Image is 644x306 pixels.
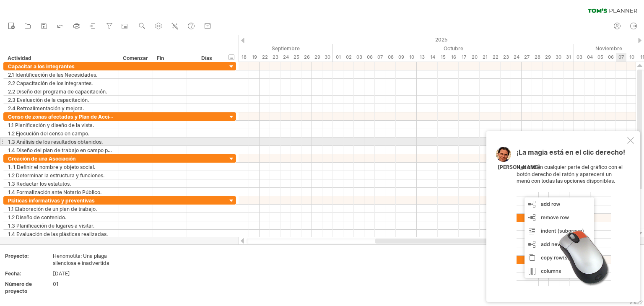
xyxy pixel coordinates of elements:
font: Comenzar [123,55,148,61]
font: 31 [566,54,571,60]
font: 26 [304,54,310,60]
font: Henomotita: Una plaga silenciosa e inadvertida [53,253,109,266]
font: Censo de zonas afectadas y Plan de Acción [8,113,115,120]
font: [PERSON_NAME] [498,164,540,170]
font: Actividad [8,55,31,61]
font: 07 [377,54,383,60]
font: 08 [388,54,394,60]
font: 18 [241,54,247,60]
font: Haz clic en cualquier parte del gráfico con el botón derecho del ratón y aparecerá un menú con to... [517,164,623,184]
font: 07 [618,54,624,60]
font: 09 [398,54,404,60]
font: Fin [157,55,164,61]
div: Martes, 21 de octubre de 2025 [480,53,490,62]
font: Número de proyecto [5,281,32,294]
div: Octubre de 2025 [333,44,574,53]
font: 29 [314,54,320,60]
font: 2.4 Retroalimentación y mejora. [8,105,84,112]
div: Viernes, 7 de noviembre de 2025 [616,53,626,62]
font: 21 [483,54,488,60]
font: 2.1 Identificación de las Necesidades. [8,72,97,78]
div: Viernes, 26 de septiembre de 2025 [301,53,312,62]
font: 2.2 Diseño del programa de capacitación. [8,88,107,95]
font: 1.2 Determinar la estructura y funciones. [8,172,104,179]
div: Viernes, 17 de octubre de 2025 [459,53,469,62]
font: 1.3 Análisis de los resultados obtenidos. [8,139,103,145]
font: 2.2 Capacitación de los integrantes. [8,80,93,86]
font: 06 [367,54,373,60]
font: 23 [273,54,278,60]
font: 02 [346,54,352,60]
font: 2.3 Evaluación de la capacitación. [8,97,89,103]
div: Jueves, 30 de octubre de 2025 [553,53,563,62]
font: 24 [514,54,519,60]
font: 1.4 Diseño del plan de trabajo en campo para combatir la plaga. [8,147,160,153]
div: Viernes, 10 de octubre de 2025 [406,53,417,62]
font: 1.1 Planificación y diseño de la vista. [8,122,94,128]
font: 1. 1 Definir el nombre y objeto social. [8,164,95,170]
font: 2025 [435,36,447,43]
font: 22 [262,54,268,60]
div: Miércoles, 8 de octubre de 2025 [385,53,396,62]
div: Jueves, 6 de noviembre de 2025 [605,53,616,62]
div: Lunes, 29 de septiembre de 2025 [312,53,322,62]
div: Miércoles, 24 de septiembre de 2025 [280,53,291,62]
div: Martes, 30 de septiembre de 2025 [322,53,333,62]
font: 04 [587,54,593,60]
font: 1.2 Diseño de contenido. [8,214,66,220]
font: Pláticas informativas y preventivas [8,197,95,204]
font: 20 [472,54,478,60]
font: 1.2 Ejecución del censo en campo. [8,130,89,137]
font: 23 [503,54,509,60]
font: 10 [629,54,634,60]
font: 03 [356,54,362,60]
div: Lunes, 10 de noviembre de 2025 [626,53,637,62]
div: Martes, 23 de septiembre de 2025 [270,53,280,62]
font: 01 [53,281,59,287]
font: Creación de una Asociación [8,156,75,162]
div: Jueves, 23 de octubre de 2025 [501,53,511,62]
font: 16 [451,54,456,60]
font: 10 [409,54,414,60]
font: 06 [608,54,614,60]
font: ¡La magia está en el clic derecho! [517,148,625,156]
font: 01 [336,54,341,60]
div: Martes, 7 de octubre de 2025 [375,53,385,62]
font: Días [201,55,212,61]
font: 19 [252,54,257,60]
font: Fecha: [5,270,21,277]
div: Lunes, 6 de octubre de 2025 [364,53,375,62]
div: Miércoles, 15 de octubre de 2025 [438,53,448,62]
div: Viernes, 3 de octubre de 2025 [354,53,364,62]
font: 15 [441,54,446,60]
div: Miércoles, 1 de octubre de 2025 [333,53,343,62]
font: 13 [420,54,425,60]
font: Septiembre [272,45,300,52]
div: Lunes, 27 de octubre de 2025 [522,53,532,62]
font: Proyecto: [5,253,29,259]
font: 30 [325,54,330,60]
font: 27 [524,54,530,60]
div: Miércoles, 22 de octubre de 2025 [490,53,501,62]
div: Martes, 4 de noviembre de 2025 [584,53,595,62]
font: Octubre [444,45,463,52]
font: 1.3 Planificación de lugares a visitar. [8,223,94,229]
font: 1.3 Redactar los estatutos. [8,181,71,187]
div: Martes, 28 de octubre de 2025 [532,53,543,62]
font: 1.4 Evaluación de las plásticas realizadas. [8,231,108,237]
div: Viernes, 31 de octubre de 2025 [563,53,574,62]
font: 05 [597,54,603,60]
font: v 422 [629,299,643,306]
font: 24 [283,54,289,60]
font: 03 [576,54,582,60]
div: Lunes, 22 de septiembre de 2025 [260,53,270,62]
font: 29 [545,54,551,60]
div: Martes, 14 de octubre de 2025 [427,53,438,62]
font: 17 [462,54,466,60]
div: Miércoles, 29 de octubre de 2025 [543,53,553,62]
div: Viernes, 24 de octubre de 2025 [511,53,522,62]
font: 1.4 Formalización ante Notario Público. [8,189,101,195]
font: Capacitar a los integrantes [8,63,75,70]
div: Viernes, 19 de septiembre de 2025 [249,53,260,62]
div: Jueves, 16 de octubre de 2025 [448,53,459,62]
